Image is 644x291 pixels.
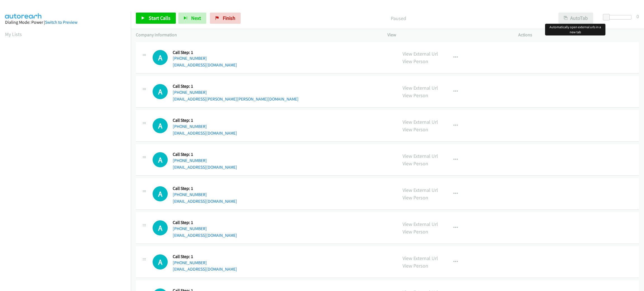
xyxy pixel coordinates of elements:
[402,187,438,193] a: View External Url
[223,15,235,21] span: Finish
[153,152,168,167] h1: A
[136,32,377,38] p: Company Information
[173,118,237,123] h5: Call Step: 1
[173,130,237,136] a: [EMAIL_ADDRESS][DOMAIN_NAME]
[173,199,237,204] a: [EMAIL_ADDRESS][DOMAIN_NAME]
[173,124,207,129] a: [PHONE_NUMBER]
[173,260,207,265] a: [PHONE_NUMBER]
[558,13,593,24] button: AutoTab
[402,221,438,227] a: View External Url
[173,56,207,61] a: [PHONE_NUMBER]
[45,20,77,25] a: Switch to Preview
[402,119,438,125] a: View External Url
[402,228,428,235] a: View Person
[173,254,237,259] h5: Call Step: 1
[402,153,438,159] a: View External Url
[153,84,168,99] h1: A
[153,118,168,133] h1: A
[402,58,428,65] a: View Person
[153,220,168,235] div: The call is yet to be attempted
[153,254,168,269] div: The call is yet to be attempted
[402,51,438,57] a: View External Url
[173,220,237,225] h5: Call Step: 1
[173,158,207,163] a: [PHONE_NUMBER]
[173,164,237,170] a: [EMAIL_ADDRESS][DOMAIN_NAME]
[402,194,428,201] a: View Person
[173,84,299,89] h5: Call Step: 1
[173,62,237,68] a: [EMAIL_ADDRESS][DOMAIN_NAME]
[153,50,168,65] h1: A
[518,32,639,38] p: Actions
[136,13,176,24] a: Start Calls
[178,13,206,24] button: Next
[545,24,605,35] div: Automatically open external urls in a new tab
[402,263,428,269] a: View Person
[149,15,171,21] span: Start Calls
[173,50,237,55] h5: Call Step: 1
[402,160,428,167] a: View Person
[153,186,168,201] h1: A
[153,152,168,167] div: The call is yet to be attempted
[402,85,438,91] a: View External Url
[173,96,299,102] a: [EMAIL_ADDRESS][PERSON_NAME][PERSON_NAME][DOMAIN_NAME]
[173,90,207,95] a: [PHONE_NUMBER]
[210,13,241,24] a: Finish
[153,50,168,65] div: The call is yet to be attempted
[5,19,126,26] div: Dialing Mode: Power |
[402,126,428,133] a: View Person
[153,220,168,235] h1: A
[153,254,168,269] h1: A
[173,152,237,157] h5: Call Step: 1
[636,13,639,20] div: 0
[173,226,207,231] a: [PHONE_NUMBER]
[153,186,168,201] div: The call is yet to be attempted
[173,192,207,197] a: [PHONE_NUMBER]
[173,186,237,191] h5: Call Step: 1
[173,266,237,272] a: [EMAIL_ADDRESS][DOMAIN_NAME]
[606,15,631,20] div: Delay between calls (in seconds)
[191,15,201,21] span: Next
[5,31,22,37] a: My Lists
[402,92,428,99] a: View Person
[402,255,438,261] a: View External Url
[153,84,168,99] div: The call is yet to be attempted
[153,118,168,133] div: The call is yet to be attempted
[173,233,237,238] a: [EMAIL_ADDRESS][DOMAIN_NAME]
[248,15,548,22] p: Paused
[387,32,508,38] p: View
